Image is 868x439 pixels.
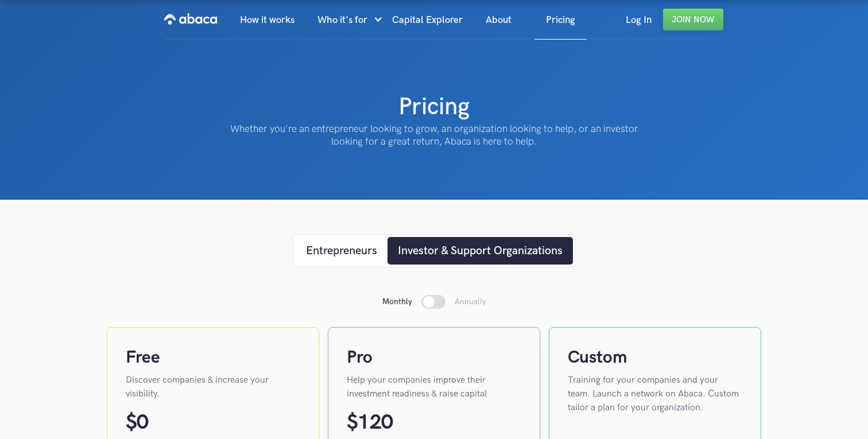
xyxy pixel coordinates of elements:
[398,242,563,259] div: Investor & Support Organizations
[568,346,742,369] h4: Custom
[347,346,521,369] h4: Pro
[534,1,587,40] a: Pricing
[398,92,470,123] h1: Pricing
[164,1,217,38] a: home
[614,1,663,40] a: Log In
[137,410,148,436] p: 0
[126,346,300,369] h4: Free
[164,10,217,28] img: Abaca logo
[317,1,381,40] div: Who it's for
[663,9,723,30] a: Join Now
[306,242,377,259] div: Entrepreneurs
[381,1,474,40] a: Capital Explorer
[228,1,306,40] a: How it works
[347,374,521,401] p: Help your companies improve their investment readiness & raise capital
[222,123,646,148] p: Whether you're an entrepreneur looking to grow, an organization looking to help, or an investor l...
[126,410,137,436] p: $
[126,374,300,401] p: Discover companies & increase your visibility.
[347,410,358,436] p: $
[358,410,393,436] p: 120
[474,1,523,40] a: About
[382,296,412,308] p: Monthly
[317,1,367,40] div: Who it's for
[455,296,486,308] p: Annually
[568,374,742,415] p: Training for your companies and your team. Launch a network on Abaca. Custom tailor a plan for yo...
